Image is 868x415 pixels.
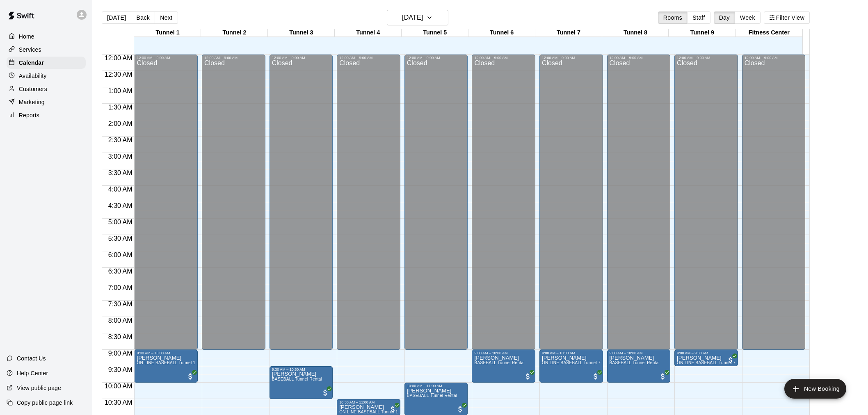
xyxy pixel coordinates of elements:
[339,60,398,353] div: Closed
[17,384,61,392] p: View public page
[658,11,688,24] button: Rooms
[335,29,402,37] div: Tunnel 4
[204,60,263,353] div: Closed
[539,55,603,350] div: 12:00 AM – 9:00 AM: Closed
[7,43,86,56] a: Services
[714,11,735,24] button: Day
[726,356,735,364] span: All customers have paid
[7,83,86,95] a: Customers
[106,251,135,258] span: 6:00 AM
[106,366,135,373] span: 9:30 AM
[742,55,806,350] div: 12:00 AM – 9:00 AM: Closed
[784,379,846,399] button: add
[736,29,802,37] div: Fitness Center
[106,350,135,357] span: 9:00 AM
[472,55,535,350] div: 12:00 AM – 9:00 AM: Closed
[387,10,448,25] button: [DATE]
[474,60,533,353] div: Closed
[202,55,265,350] div: 12:00 AM – 9:00 AM: Closed
[321,389,329,397] span: All customers have paid
[592,372,600,381] span: All customers have paid
[407,60,466,353] div: Closed
[468,29,535,37] div: Tunnel 6
[542,360,619,365] span: ON LINE BASEBALL Tunnel 7-9 Rental
[106,219,135,226] span: 5:00 AM
[610,360,660,365] span: BASEBALL Tunnel Rental
[677,60,736,353] div: Closed
[106,169,135,176] span: 3:30 AM
[106,317,135,324] span: 8:00 AM
[270,366,333,399] div: 9:30 AM – 10:30 AM: BASEBALL Tunnel Rental
[106,137,135,144] span: 2:30 AM
[155,11,178,24] button: Next
[272,56,331,60] div: 12:00 AM – 9:00 AM
[137,60,195,353] div: Closed
[106,235,135,242] span: 5:30 AM
[272,367,331,372] div: 9:30 AM – 10:30 AM
[106,104,135,111] span: 1:30 AM
[106,87,135,94] span: 1:00 AM
[407,384,466,388] div: 10:00 AM – 11:00 AM
[7,70,86,82] a: Availability
[542,60,601,353] div: Closed
[137,360,213,365] span: ON LINE BASEBALL Tunnel 1-6 Rental
[106,284,135,291] span: 7:00 AM
[7,30,86,43] a: Home
[19,111,39,119] p: Reports
[677,56,736,60] div: 12:00 AM – 9:00 AM
[102,11,131,24] button: [DATE]
[456,405,464,413] span: All customers have paid
[268,29,335,37] div: Tunnel 3
[474,56,533,60] div: 12:00 AM – 9:00 AM
[745,60,803,353] div: Closed
[131,11,155,24] button: Back
[542,351,601,355] div: 9:00 AM – 10:00 AM
[270,55,333,350] div: 12:00 AM – 9:00 AM: Closed
[764,11,810,24] button: Filter View
[103,399,135,406] span: 10:30 AM
[137,351,195,355] div: 9:00 AM – 10:00 AM
[204,56,263,60] div: 12:00 AM – 9:00 AM
[542,56,601,60] div: 12:00 AM – 9:00 AM
[186,372,194,381] span: All customers have paid
[472,350,535,383] div: 9:00 AM – 10:00 AM: BASEBALL Tunnel Rental
[677,360,754,365] span: ON LINE BASEBALL Tunnel 7-9 Rental
[339,400,398,404] div: 10:30 AM – 11:00 AM
[535,29,602,37] div: Tunnel 7
[7,109,86,121] a: Reports
[607,350,671,383] div: 9:00 AM – 10:00 AM: BASEBALL Tunnel Rental
[407,56,466,60] div: 12:00 AM – 9:00 AM
[19,85,47,93] p: Customers
[106,120,135,127] span: 2:00 AM
[474,360,525,365] span: BASEBALL Tunnel Rental
[7,96,86,108] a: Marketing
[610,60,668,353] div: Closed
[687,11,710,24] button: Staff
[607,55,671,350] div: 12:00 AM – 9:00 AM: Closed
[134,55,198,350] div: 12:00 AM – 9:00 AM: Closed
[610,351,668,355] div: 9:00 AM – 10:00 AM
[134,350,198,383] div: 9:00 AM – 10:00 AM: Benjamin Mundt
[19,46,41,54] p: Services
[339,410,416,414] span: ON LINE BASEBALL Tunnel 1-6 Rental
[677,351,736,355] div: 9:00 AM – 9:30 AM
[669,29,736,37] div: Tunnel 9
[745,56,803,60] div: 12:00 AM – 9:00 AM
[103,383,135,390] span: 10:00 AM
[7,57,86,69] a: Calendar
[19,98,45,106] p: Marketing
[610,56,668,60] div: 12:00 AM – 9:00 AM
[106,153,135,160] span: 3:00 AM
[137,56,195,60] div: 12:00 AM – 9:00 AM
[134,29,201,37] div: Tunnel 1
[402,29,468,37] div: Tunnel 5
[17,369,48,377] p: Help Center
[674,55,738,350] div: 12:00 AM – 9:00 AM: Closed
[272,377,322,381] span: BASEBALL Tunnel Rental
